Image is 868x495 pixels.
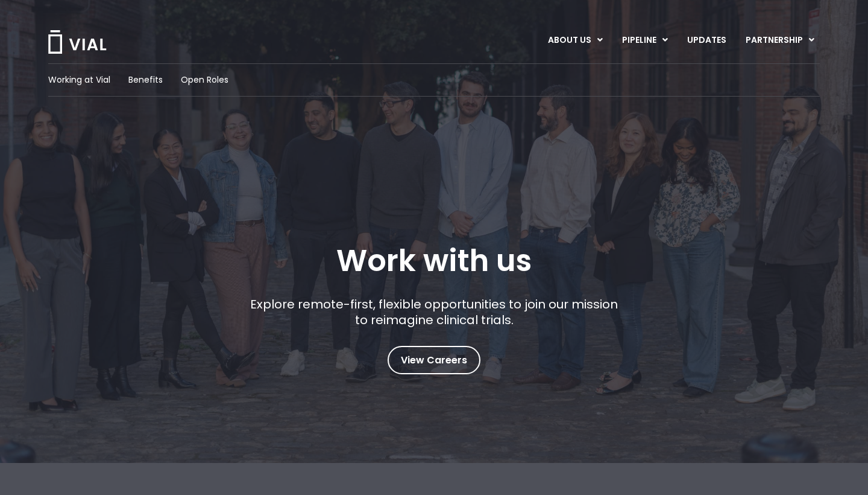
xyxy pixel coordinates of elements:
a: UPDATES [678,30,735,51]
a: Working at Vial [48,74,110,86]
a: ABOUT USMenu Toggle [538,30,612,51]
a: View Careers [388,346,480,374]
p: Explore remote-first, flexible opportunities to join our mission to reimagine clinical trials. [246,296,623,328]
span: View Careers [401,353,467,368]
h1: Work with us [336,243,532,278]
img: Vial Logo [47,30,107,54]
a: Benefits [128,74,163,86]
a: PIPELINEMenu Toggle [612,30,677,51]
a: Open Roles [181,74,228,86]
a: PARTNERSHIPMenu Toggle [736,30,824,51]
